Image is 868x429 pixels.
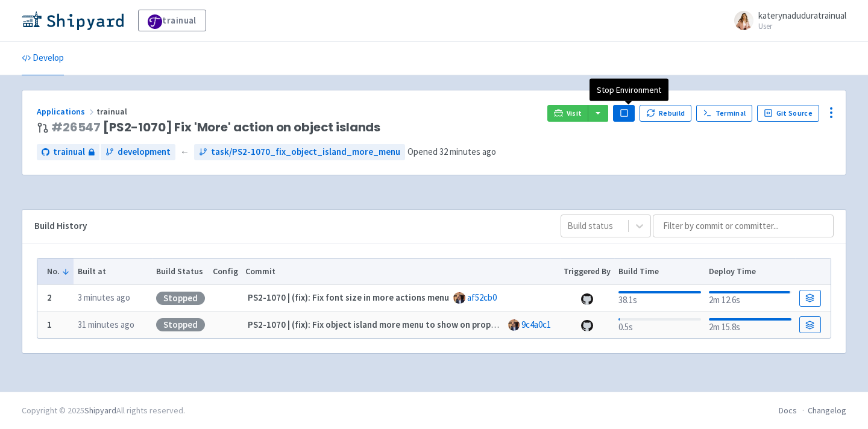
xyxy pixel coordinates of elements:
[34,219,541,233] div: Build History
[727,11,846,30] a: katerynaduduratrainual User
[242,258,560,285] th: Commit
[22,404,185,417] div: Copyright © 2025 All rights reserved.
[567,108,582,118] span: Visit
[211,145,400,159] span: task/PS2-1070_fix_object_island_more_menu
[757,105,819,122] a: Git Source
[653,214,834,237] input: Filter by commit or committer...
[779,405,797,416] a: Docs
[618,316,701,334] div: 0.5s
[407,146,496,157] span: Opened
[248,319,535,330] strong: PS2-1070 | (fix): Fix object island more menu to show on proper position
[180,145,189,159] span: ←
[156,318,205,331] div: Stopped
[799,290,821,307] a: Build Details
[101,144,175,160] a: development
[194,144,405,160] a: task/PS2-1070_fix_object_island_more_menu
[47,265,70,278] button: No.
[152,258,209,285] th: Build Status
[614,258,705,285] th: Build Time
[84,405,116,416] a: Shipyard
[758,22,846,30] small: User
[53,145,85,159] span: trainual
[613,105,635,122] button: Pause
[22,42,64,75] a: Develop
[22,11,124,30] img: Shipyard logo
[560,258,615,285] th: Triggered By
[696,105,752,122] a: Terminal
[547,105,588,122] a: Visit
[709,316,791,334] div: 2m 15.8s
[618,289,701,307] div: 38.1s
[209,258,242,285] th: Config
[640,105,691,122] button: Rebuild
[138,10,206,31] a: trainual
[758,10,846,21] span: katerynaduduratrainual
[78,292,130,303] time: 3 minutes ago
[439,146,496,157] time: 32 minutes ago
[709,289,791,307] div: 2m 12.6s
[78,319,134,330] time: 31 minutes ago
[96,106,129,117] span: trainual
[467,292,497,303] a: af52cb0
[74,258,152,285] th: Built at
[47,292,52,303] b: 2
[705,258,795,285] th: Deploy Time
[37,106,96,117] a: Applications
[47,319,52,330] b: 1
[37,144,99,160] a: trainual
[118,145,171,159] span: development
[248,292,449,303] strong: PS2-1070 | (fix): Fix font size in more actions menu
[521,319,551,330] a: 9c4a0c1
[799,316,821,333] a: Build Details
[808,405,846,416] a: Changelog
[51,121,380,134] span: [PS2-1070] Fix 'More' action on object islands
[156,292,205,305] div: Stopped
[51,119,101,136] a: #26547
